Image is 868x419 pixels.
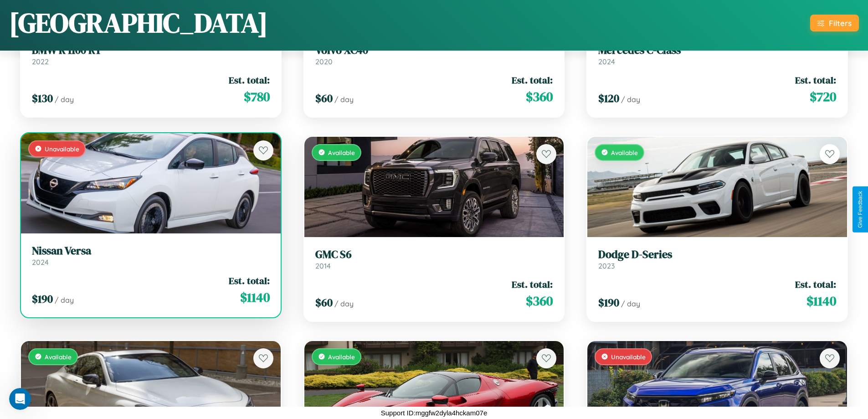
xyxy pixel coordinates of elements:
span: Available [328,149,355,156]
span: $ 60 [315,91,333,106]
span: / day [621,95,640,104]
h3: Volvo XC40 [315,44,553,57]
span: $ 1140 [240,288,270,306]
a: Volvo XC402020 [315,44,553,66]
span: $ 360 [526,292,553,310]
div: Filters [829,18,852,28]
span: $ 120 [598,91,619,106]
span: $ 720 [810,88,836,106]
span: $ 190 [32,291,53,306]
span: 2022 [32,57,49,66]
span: $ 60 [315,295,333,310]
span: 2014 [315,261,331,270]
a: BMW R 1100 RT2022 [32,44,270,66]
span: / day [55,95,74,104]
span: 2020 [315,57,333,66]
span: Available [45,353,72,361]
span: / day [334,95,354,104]
h3: Nissan Versa [32,244,270,258]
span: Est. total: [512,278,553,291]
span: / day [334,299,354,308]
span: Est. total: [229,73,270,87]
a: Dodge D-Series2023 [598,248,836,270]
span: $ 780 [244,88,270,106]
span: Est. total: [795,73,836,87]
span: 2024 [32,258,49,267]
a: GMC S62014 [315,248,553,270]
span: Available [611,149,638,156]
span: $ 1140 [806,292,836,310]
span: Est. total: [512,73,553,87]
a: Mercedes C-Class2024 [598,44,836,66]
span: Est. total: [229,274,270,287]
span: / day [55,295,74,305]
span: $ 190 [598,295,619,310]
div: Give Feedback [857,191,863,228]
a: Nissan Versa2024 [32,244,270,267]
h3: Mercedes C-Class [598,44,836,57]
span: $ 360 [526,88,553,106]
span: $ 130 [32,91,53,106]
span: 2023 [598,261,615,270]
span: 2024 [598,57,615,66]
iframe: Intercom live chat [9,388,31,410]
span: Unavailable [611,353,646,361]
span: Est. total: [795,278,836,291]
span: / day [621,299,640,308]
p: Support ID: mggfw2dyla4hckam07e [381,407,487,419]
h3: Dodge D-Series [598,248,836,261]
span: Unavailable [45,145,79,153]
button: Filters [810,15,859,31]
h3: GMC S6 [315,248,553,261]
h1: [GEOGRAPHIC_DATA] [9,4,268,41]
h3: BMW R 1100 RT [32,44,270,57]
span: Available [328,353,355,361]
